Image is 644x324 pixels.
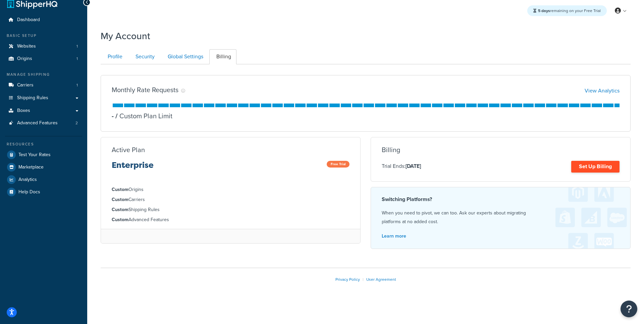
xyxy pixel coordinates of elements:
h1: My Account [101,29,150,43]
span: Test Your Rates [18,152,51,158]
h4: Switching Platforms? [382,195,620,203]
a: Marketplace [5,161,82,173]
a: Dashboard [5,14,82,26]
div: Manage Shipping [5,72,82,77]
span: 1 [76,56,78,62]
p: Trial Ends: [382,162,421,171]
span: Carriers [17,82,34,88]
a: Advanced Features 2 [5,117,82,129]
a: Help Docs [5,186,82,198]
a: Analytics [5,174,82,186]
strong: Custom [112,216,128,223]
a: View Analytics [585,87,620,94]
span: Analytics [18,177,37,183]
h3: Enterprise [112,161,154,175]
li: Carriers [112,196,350,203]
strong: 5 days [538,8,550,14]
a: Privacy Policy [335,276,360,282]
strong: Custom [112,206,128,213]
span: Help Docs [18,189,40,195]
a: Billing [209,49,236,64]
span: | [363,276,364,282]
p: - [112,111,114,121]
h3: Monthly Rate Requests [112,86,178,93]
a: Boxes [5,105,82,117]
span: 2 [75,120,78,126]
div: Resources [5,141,82,147]
a: Websites 1 [5,40,82,53]
span: Advanced Features [17,120,58,126]
span: Websites [17,44,36,49]
strong: Custom [112,186,128,193]
a: Global Settings [161,49,209,64]
span: Origins [17,56,32,62]
li: Origins [5,53,82,65]
div: remaining on your Free Trial [527,5,607,16]
h3: Billing [382,146,400,153]
span: Shipping Rules [17,95,48,101]
div: Basic Setup [5,33,82,39]
span: 1 [76,82,78,88]
p: When you need to pivot, we can too. Ask our experts about migrating platforms at no added cost. [382,209,620,226]
a: Test Your Rates [5,149,82,161]
strong: [DATE] [406,162,421,170]
li: Websites [5,40,82,53]
a: Shipping Rules [5,92,82,104]
button: Open Resource Center [621,301,637,317]
a: User Agreement [366,276,396,282]
a: Learn more [382,233,406,240]
li: Advanced Features [5,117,82,129]
h3: Active Plan [112,146,145,153]
li: Advanced Features [112,216,350,223]
a: Security [128,49,160,64]
a: Profile [101,49,128,64]
span: Free Trial [327,161,350,168]
li: Carriers [5,79,82,91]
li: Origins [112,186,350,193]
span: Dashboard [17,17,40,23]
span: Marketplace [18,165,44,170]
span: / [115,111,118,121]
span: Boxes [17,108,30,114]
a: Set Up Billing [571,161,620,173]
li: Shipping Rules [112,206,350,213]
a: Carriers 1 [5,79,82,91]
a: Origins 1 [5,53,82,65]
span: 1 [76,44,78,49]
p: Custom Plan Limit [114,111,172,121]
strong: Custom [112,196,128,203]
